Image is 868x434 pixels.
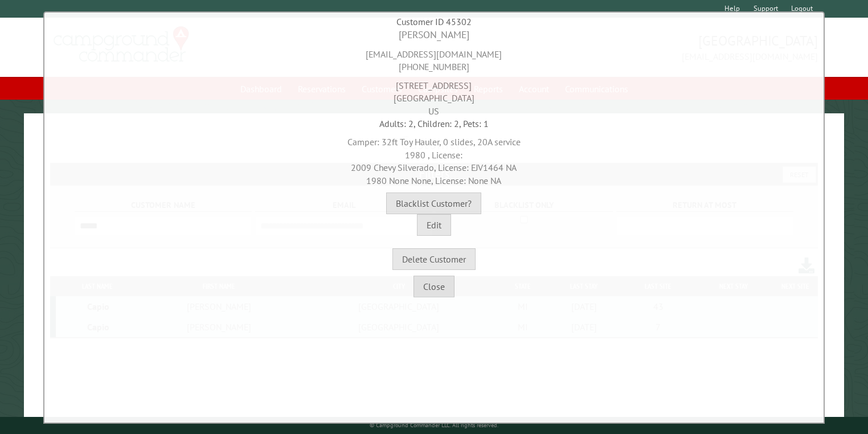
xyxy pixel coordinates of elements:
[47,42,821,73] div: [EMAIL_ADDRESS][DOMAIN_NAME] [PHONE_NUMBER]
[392,248,476,270] button: Delete Customer
[405,149,462,161] span: 1980 , License:
[386,193,481,214] button: Blacklist Customer?
[417,214,451,236] button: Edit
[47,73,821,117] div: [STREET_ADDRESS] [GEOGRAPHIC_DATA] US
[47,117,821,130] div: Adults: 2, Children: 2, Pets: 1
[47,28,821,42] div: [PERSON_NAME]
[413,276,455,297] button: Close
[366,175,501,186] span: 1980 None None, License: None NA
[47,15,821,28] div: Customer ID 45302
[47,130,821,187] div: Camper: 32ft Toy Hauler, 0 slides, 20A service
[370,421,498,429] small: © Campground Commander LLC. All rights reserved.
[351,162,517,173] span: 2009 Chevy Silverado, License: EJV1464 NA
